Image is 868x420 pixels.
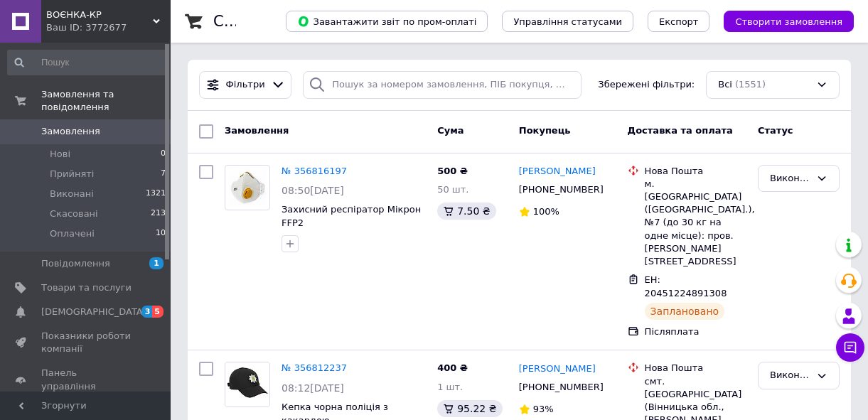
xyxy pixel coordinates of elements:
[225,169,269,205] img: Фото товару
[513,16,622,27] span: Управління статусами
[50,208,98,220] span: Скасовані
[225,362,269,406] img: Фото товару
[437,184,468,195] span: 50 шт.
[141,306,153,318] span: 3
[735,16,842,27] span: Створити замовлення
[519,362,596,376] a: [PERSON_NAME]
[533,206,559,217] span: 100%
[519,382,604,392] span: [PHONE_NUMBER]
[437,362,468,373] span: 400 ₴
[502,11,633,32] button: Управління статусами
[659,16,699,27] span: Експорт
[146,188,166,200] span: 1321
[226,78,265,92] span: Фільтри
[709,16,854,26] a: Створити замовлення
[648,11,710,32] button: Експорт
[151,208,166,220] span: 213
[225,125,289,136] span: Замовлення
[836,333,864,362] button: Чат з покупцем
[735,79,766,90] span: (1551)
[161,168,166,181] span: 7
[770,368,810,383] div: Виконано
[645,362,746,375] div: Нова Пошта
[519,125,571,136] span: Покупець
[645,303,725,320] div: Заплановано
[628,125,733,136] span: Доставка та оплата
[598,78,695,92] span: Збережені фільтри:
[41,367,132,392] span: Панель управління
[645,325,746,338] div: Післяплата
[282,382,344,394] span: 08:12[DATE]
[645,178,746,268] div: м. [GEOGRAPHIC_DATA] ([GEOGRAPHIC_DATA].), №7 (до 30 кг на одне місце): пров. [PERSON_NAME][STREE...
[437,203,495,220] div: 7.50 ₴
[41,88,171,114] span: Замовлення та повідомлення
[437,382,463,392] span: 1 шт.
[645,165,746,178] div: Нова Пошта
[213,13,358,30] h1: Список замовлень
[50,148,70,161] span: Нові
[46,21,171,34] div: Ваш ID: 3772677
[533,404,554,414] span: 93%
[46,9,153,21] span: ВОЄНКА-КР
[41,257,110,270] span: Повідомлення
[645,274,727,298] span: ЕН: 20451224891308
[41,125,100,138] span: Замовлення
[437,166,468,176] span: 500 ₴
[161,148,166,161] span: 0
[437,125,464,136] span: Cума
[770,171,810,186] div: Виконано
[50,227,95,240] span: Оплачені
[758,125,793,136] span: Статус
[282,362,347,373] a: № 356812237
[286,11,488,32] button: Завантажити звіт по пром-оплаті
[41,306,146,318] span: [DEMOGRAPHIC_DATA]
[519,184,604,195] span: [PHONE_NUMBER]
[156,227,166,240] span: 10
[282,166,347,176] a: № 356816197
[297,15,476,28] span: Завантажити звіт по пром-оплаті
[282,185,344,196] span: 08:50[DATE]
[50,188,94,200] span: Виконані
[718,78,732,92] span: Всі
[7,50,167,75] input: Пошук
[149,257,164,269] span: 1
[437,400,502,417] div: 95.22 ₴
[50,168,94,181] span: Прийняті
[225,362,270,407] a: Фото товару
[519,165,596,178] a: [PERSON_NAME]
[282,204,421,228] a: Захисний респіратор Мікрон FFP2
[225,165,270,210] a: Фото товару
[41,330,132,355] span: Показники роботи компанії
[724,11,854,32] button: Створити замовлення
[41,281,132,294] span: Товари та послуги
[303,71,582,99] input: Пошук за номером замовлення, ПІБ покупця, номером телефону, Email, номером накладної
[152,306,164,318] span: 5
